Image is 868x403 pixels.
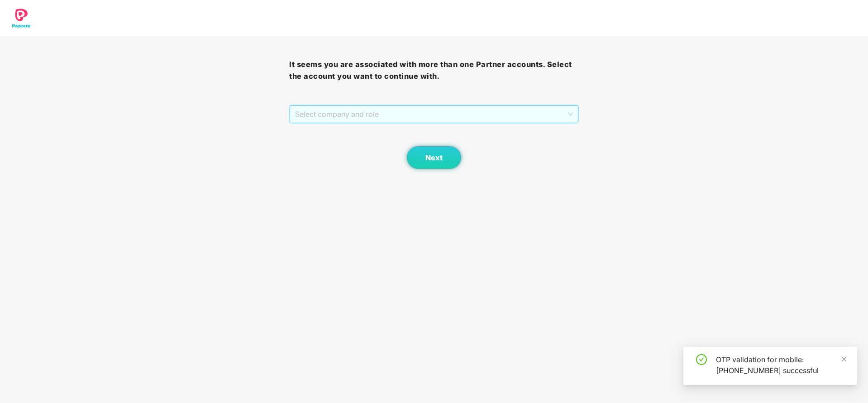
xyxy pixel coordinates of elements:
[295,106,572,123] span: Select company and role
[716,354,846,376] div: OTP validation for mobile: [PHONE_NUMBER] successful
[289,59,578,82] h3: It seems you are associated with more than one Partner accounts. Select the account you want to c...
[407,146,461,169] button: Next
[425,154,443,162] span: Next
[841,356,847,362] span: close
[696,354,707,365] span: check-circle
